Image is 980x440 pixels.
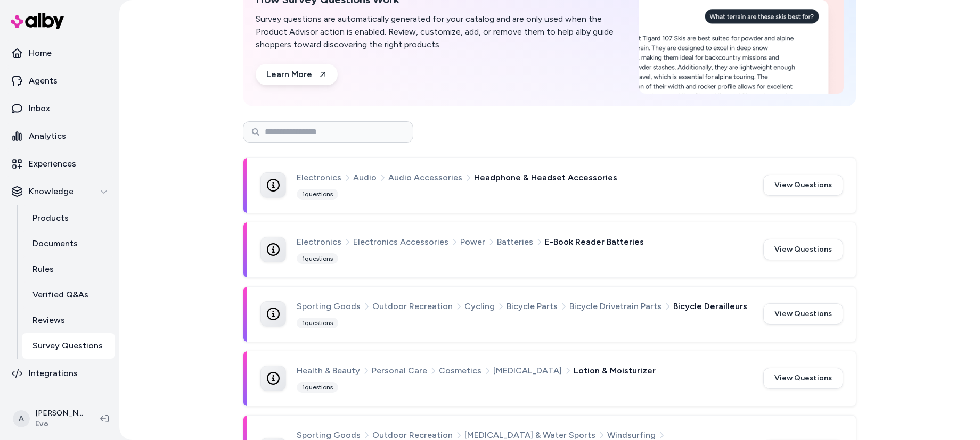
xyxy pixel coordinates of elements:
span: Cosmetics [439,364,481,378]
span: Personal Care [372,364,427,378]
a: Home [4,40,115,66]
span: Bicycle Parts [507,300,558,313]
span: Bicycle Derailleurs [673,300,747,313]
p: Survey Questions [32,339,103,352]
img: alby Logo [11,13,64,29]
a: Products [22,205,115,231]
a: Inbox [4,96,115,121]
span: Bicycle Drivetrain Parts [569,300,661,313]
span: Audio [353,171,377,185]
div: 1 questions [297,189,338,200]
span: Batteries [497,235,533,249]
p: Home [29,47,52,60]
p: Inbox [29,102,50,115]
p: Knowledge [29,185,73,198]
span: Headphone & Headset Accessories [474,171,617,185]
p: Integrations [29,367,78,380]
span: Audio Accessories [388,171,462,185]
p: Analytics [29,130,66,143]
a: Integrations [4,361,115,386]
p: Rules [32,263,54,276]
p: Documents [32,237,78,250]
p: Survey questions are automatically generated for your catalog and are only used when the Product ... [256,13,626,51]
span: Electronics Accessories [353,235,448,249]
button: Knowledge [4,179,115,204]
a: Experiences [4,151,115,177]
a: Analytics [4,123,115,149]
span: Lotion & Moisturizer [574,364,656,378]
span: Electronics [297,171,341,185]
span: Cycling [464,300,495,313]
a: Documents [22,231,115,256]
button: View Questions [763,239,843,260]
a: Learn More [256,64,338,85]
p: Verified Q&As [32,288,88,301]
button: View Questions [763,303,843,325]
span: [MEDICAL_DATA] [493,364,562,378]
a: Survey Questions [22,333,115,359]
p: Reviews [32,314,65,327]
button: A[PERSON_NAME]Evo [6,402,92,436]
span: Power [460,235,485,249]
p: Products [32,212,69,225]
p: [PERSON_NAME] [35,408,83,419]
p: Experiences [29,157,76,170]
span: Evo [35,419,83,429]
span: Electronics [297,235,341,249]
p: Agents [29,74,58,87]
div: 1 questions [297,382,338,393]
div: 1 questions [297,318,338,328]
button: View Questions [763,368,843,389]
span: Outdoor Recreation [372,300,453,313]
div: 1 questions [297,253,338,264]
a: Agents [4,68,115,94]
a: Rules [22,256,115,282]
span: E-Book Reader Batteries [545,235,644,249]
button: View Questions [763,175,843,196]
a: Reviews [22,308,115,333]
a: Verified Q&As [22,282,115,308]
span: A [13,410,30,427]
span: Health & Beauty [297,364,360,378]
span: Sporting Goods [297,300,361,313]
